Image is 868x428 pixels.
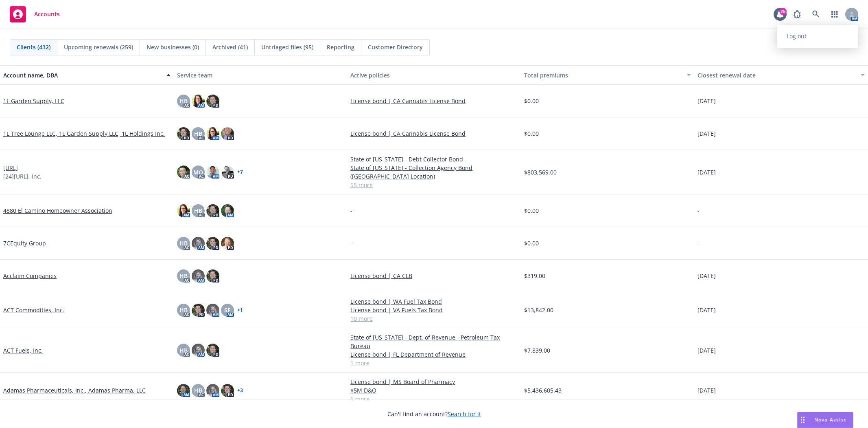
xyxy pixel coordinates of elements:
img: photo [206,269,219,282]
div: Account name, DBA [3,71,162,79]
span: Untriaged files (95) [261,43,313,51]
img: photo [192,304,205,317]
img: photo [192,344,205,357]
span: HB [179,271,188,280]
span: - [350,206,352,215]
span: [DATE] [697,346,716,355]
img: photo [206,384,219,397]
span: MQ [193,168,203,176]
img: photo [192,269,205,282]
a: License bond | CA CLB [350,271,518,280]
img: photo [206,165,219,179]
span: - [697,206,700,215]
span: $0.00 [524,97,539,105]
a: Report a Bug [789,6,805,22]
a: License bond | WA Fuel Tax Bond [350,297,518,306]
a: Log out [777,28,858,44]
span: [DATE] [697,97,716,105]
span: Can't find an account? [387,410,481,418]
img: photo [177,165,190,179]
a: + 7 [237,170,243,174]
span: HB [194,206,202,215]
button: Nova Assist [797,412,853,428]
div: Active policies [350,71,518,79]
span: [DATE] [697,271,716,280]
span: New businesses (0) [146,43,199,51]
img: photo [206,304,219,317]
div: Total premiums [524,71,682,79]
img: photo [221,127,234,140]
div: Drag to move [798,412,808,428]
span: [DATE] [697,129,716,138]
img: photo [221,204,234,217]
span: HB [179,306,188,314]
a: + 3 [237,388,243,393]
div: Service team [177,71,344,79]
span: HB [194,129,202,138]
span: $13,842.00 [524,306,553,314]
img: photo [177,384,190,397]
a: Acclaim Companies [3,271,57,280]
img: photo [177,127,190,140]
button: Total premiums [521,65,695,85]
a: + 1 [237,308,243,313]
a: State of [US_STATE] - Collection Agency Bond ([GEOGRAPHIC_DATA] Location) [350,163,518,181]
a: Search for it [448,410,481,418]
span: $0.00 [524,239,539,247]
img: photo [221,237,234,250]
span: HB [179,346,188,355]
a: State of [US_STATE] - Dept. of Revenue - Petroleum Tax Bureau [350,333,518,350]
a: ACT Commodities, Inc. [3,306,64,314]
span: Upcoming renewals (259) [64,43,133,51]
span: $803,569.00 [524,168,557,176]
img: photo [192,237,205,250]
span: $7,839.00 [524,346,550,355]
span: $0.00 [524,129,539,138]
span: [DATE] [697,168,716,176]
a: ACT Fuels, Inc. [3,346,43,355]
a: Adamas Pharmaceuticals, Inc., Adamas Pharma, LLC [3,386,146,395]
span: $319.00 [524,271,545,280]
a: License bond | CA Cannabis License Bond [350,97,518,105]
a: Accounts [7,3,63,26]
span: SF [224,306,230,314]
span: Accounts [34,11,60,18]
span: Clients (432) [17,43,50,51]
a: 1L Garden Supply, LLC [3,97,64,105]
a: Switch app [826,6,843,22]
a: 10 more [350,314,518,323]
img: photo [206,237,219,250]
a: 7CEquity Group [3,239,46,247]
span: - [350,239,352,247]
a: 1 more [350,359,518,367]
a: 1L Tree Lounge LLC, 1L Garden Supply LLC, 1L Holdings Inc. [3,129,165,138]
button: Service team [174,65,348,85]
span: [DATE] [697,306,716,314]
div: Closest renewal date [697,71,856,79]
span: $5,436,605.43 [524,386,562,395]
span: [DATE] [697,386,716,395]
img: photo [206,127,219,140]
span: - [697,239,700,247]
img: photo [221,165,234,179]
a: [URL] [3,163,18,172]
span: HB [194,386,202,395]
img: photo [192,95,205,108]
a: License bond | FL Department of Revenue [350,350,518,359]
button: Active policies [347,65,521,85]
span: Nova Assist [814,416,846,423]
span: HB [179,239,188,247]
a: State of [US_STATE] - Debt Collector Bond [350,155,518,163]
span: Archived (41) [212,43,248,51]
a: $5M D&O [350,386,518,395]
button: Closest renewal date [694,65,868,85]
div: 25 [779,8,787,15]
img: photo [206,95,219,108]
a: 55 more [350,181,518,189]
span: Reporting [327,43,354,51]
span: $0.00 [524,206,539,215]
span: [24][URL], Inc. [3,172,42,181]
